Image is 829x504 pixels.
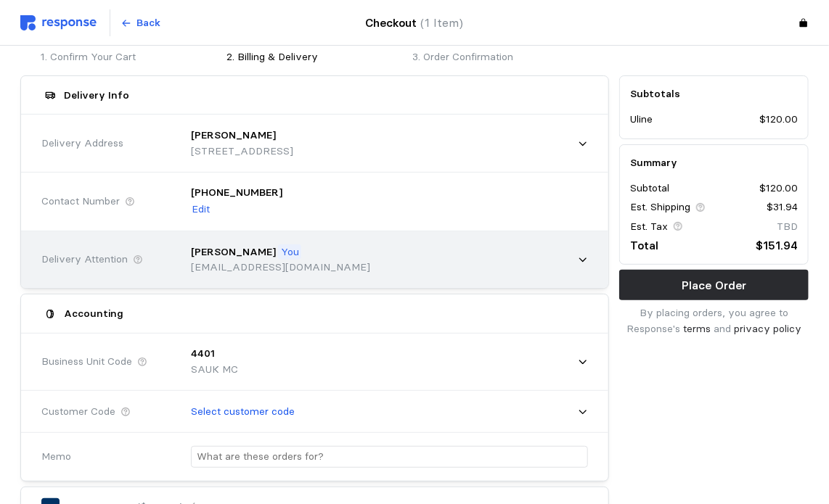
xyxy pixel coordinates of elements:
[191,185,282,201] p: [PHONE_NUMBER]
[281,244,299,260] p: You
[41,194,120,210] span: Contact Number
[759,181,798,197] p: $120.00
[191,260,370,276] p: [EMAIL_ADDRESS][DOMAIN_NAME]
[191,201,211,218] button: Edit
[41,49,216,65] p: 1. Confirm Your Cart
[113,9,169,37] button: Back
[413,49,589,65] p: 3. Order Confirmation
[756,236,798,255] p: $151.94
[65,306,124,321] h5: Accounting
[41,354,132,370] span: Business Unit Code
[421,16,464,30] span: (1 Item)
[767,199,798,215] p: $31.94
[777,219,798,235] p: TBD
[65,88,130,103] h5: Delivery Info
[191,244,276,260] p: [PERSON_NAME]
[41,252,128,268] span: Delivery Attention
[191,128,276,144] p: [PERSON_NAME]
[682,276,746,294] p: Place Order
[630,86,798,102] h5: Subtotals
[619,270,809,300] button: Place Order
[630,112,653,128] p: Uline
[192,202,210,218] p: Edit
[630,236,658,255] p: Total
[619,305,809,336] p: By placing orders, you agree to Response's and
[191,144,293,160] p: [STREET_ADDRESS]
[20,15,97,30] img: svg%3e
[630,181,669,197] p: Subtotal
[366,14,464,32] h4: Checkout
[41,136,123,152] span: Delivery Address
[41,404,115,420] span: Customer Code
[137,15,161,31] p: Back
[226,49,402,65] p: 2. Billing & Delivery
[191,404,295,420] p: Select customer code
[759,112,798,128] p: $120.00
[683,322,711,335] a: terms
[630,155,798,170] h5: Summary
[197,447,582,468] input: What are these orders for?
[191,346,215,362] p: 4401
[41,449,71,465] span: Memo
[630,199,690,215] p: Est. Shipping
[191,362,238,378] p: SAUK MC
[630,219,668,235] p: Est. Tax
[734,322,801,335] a: privacy policy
